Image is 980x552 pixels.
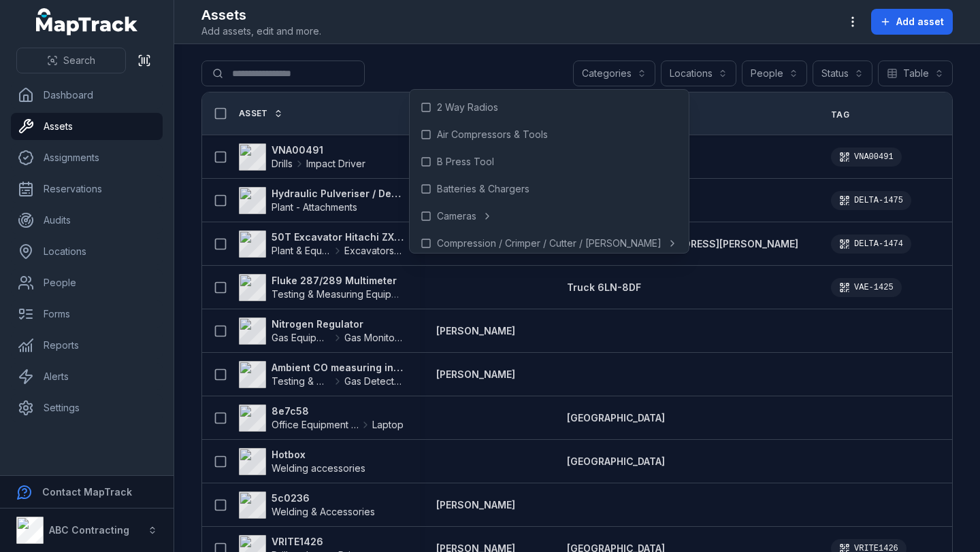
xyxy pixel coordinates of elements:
[239,230,404,258] a: 50T Excavator Hitachi ZX350Plant & EquipmentExcavators & Plant
[306,157,365,171] span: Impact Driver
[11,175,163,203] a: Reservations
[239,448,365,475] a: HotboxWelding accessories
[272,187,404,201] strong: Hydraulic Pulveriser / Demolition Shear
[437,128,548,141] span: Air Compressors & Tools
[11,207,163,234] a: Audits
[831,191,911,210] div: DELTA-1475
[896,15,944,29] span: Add asset
[272,157,293,171] span: Drills
[272,274,404,288] strong: Fluke 287/289 Multimeter
[878,61,953,86] button: Table
[272,244,331,258] span: Plant & Equipment
[272,143,365,157] strong: VNA00491
[436,498,515,512] a: [PERSON_NAME]
[437,182,529,196] span: Batteries & Chargers
[272,418,359,432] span: Office Equipment & IT
[567,412,665,424] span: [GEOGRAPHIC_DATA]
[272,317,404,331] strong: Nitrogen Regulator
[272,462,365,474] span: Welding accessories
[831,278,902,297] div: VAE-1425
[567,281,641,294] a: Truck 6LN-8DF
[813,61,872,86] button: Status
[272,404,404,418] strong: 8e7c58
[272,288,413,300] span: Testing & Measuring Equipment
[239,491,375,519] a: 5c0236Welding & Accessories
[11,82,163,109] a: Dashboard
[344,375,404,388] span: Gas Detectors
[11,363,163,390] a: Alerts
[567,455,665,468] a: [GEOGRAPHIC_DATA]
[11,144,163,171] a: Assignments
[831,109,849,120] span: Tag
[437,155,494,169] span: B Press Tool
[201,24,321,38] span: Add assets, edit and more.
[239,108,268,119] span: Asset
[436,368,515,381] a: [PERSON_NAME]
[239,317,404,345] a: Nitrogen RegulatorGas EquipmentGas Monitors - Methane
[567,455,665,467] span: [GEOGRAPHIC_DATA]
[272,448,365,462] strong: Hotbox
[11,269,163,296] a: People
[567,411,665,425] a: [GEOGRAPHIC_DATA]
[272,361,404,375] strong: Ambient CO measuring instrument
[11,238,163,265] a: Locations
[11,300,163,328] a: Forms
[16,48,126,73] button: Search
[272,375,331,388] span: Testing & Measuring Equipment
[272,201,357,213] span: Plant - Attachments
[661,61,736,86] button: Locations
[36,8,138,35] a: MapTrack
[239,404,404,432] a: 8e7c58Office Equipment & ITLaptop
[49,524,129,536] strong: ABC Contracting
[871,9,953,35] button: Add asset
[63,54,95,67] span: Search
[272,491,375,505] strong: 5c0236
[831,235,911,254] div: DELTA-1474
[11,332,163,359] a: Reports
[272,230,404,244] strong: 50T Excavator Hitachi ZX350
[272,331,331,345] span: Gas Equipment
[831,148,902,167] div: VNA00491
[11,394,163,421] a: Settings
[272,506,375,517] span: Welding & Accessories
[344,244,404,258] span: Excavators & Plant
[567,281,641,293] span: Truck 6LN-8DF
[239,361,404,388] a: Ambient CO measuring instrumentTesting & Measuring EquipmentGas Detectors
[742,61,807,86] button: People
[437,209,476,223] span: Cameras
[239,187,404,214] a: Hydraulic Pulveriser / Demolition ShearPlant - Attachments
[239,108,283,119] a: Asset
[201,5,321,24] h2: Assets
[239,143,365,171] a: VNA00491DrillsImpact Driver
[11,113,163,140] a: Assets
[272,535,365,549] strong: VRITE1426
[239,274,404,301] a: Fluke 287/289 MultimeterTesting & Measuring Equipment
[436,324,515,338] a: [PERSON_NAME]
[437,101,498,114] span: 2 Way Radios
[372,418,404,432] span: Laptop
[42,486,132,498] strong: Contact MapTrack
[573,61,655,86] button: Categories
[437,237,661,250] span: Compression / Crimper / Cutter / [PERSON_NAME]
[344,331,404,345] span: Gas Monitors - Methane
